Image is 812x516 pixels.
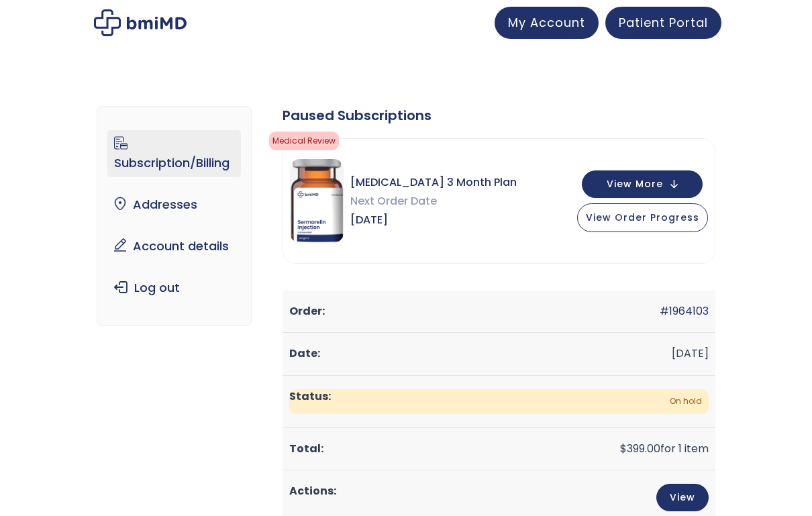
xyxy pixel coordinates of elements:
[283,428,715,470] td: for 1 item
[672,346,709,361] time: [DATE]
[619,14,708,31] span: Patient Portal
[607,180,663,189] span: View More
[350,173,517,192] span: [MEDICAL_DATA] 3 Month Plan
[620,441,660,456] span: 399.00
[605,7,721,39] a: Patient Portal
[107,274,240,302] a: Log out
[577,203,708,232] button: View Order Progress
[94,9,187,36] img: My account
[656,484,709,511] a: View
[283,106,715,125] div: Paused Subscriptions
[660,303,709,319] a: #1964103
[289,389,709,414] span: On hold
[586,211,699,224] span: View Order Progress
[582,170,703,198] button: View More
[107,130,240,177] a: Subscription/Billing
[107,191,240,219] a: Addresses
[508,14,585,31] span: My Account
[350,192,517,211] span: Next Order Date
[495,7,599,39] a: My Account
[107,232,240,260] a: Account details
[620,441,627,456] span: $
[97,106,251,326] nav: Account pages
[290,159,344,243] img: sermorelin
[350,211,517,229] span: [DATE]
[269,132,339,150] span: Medical Review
